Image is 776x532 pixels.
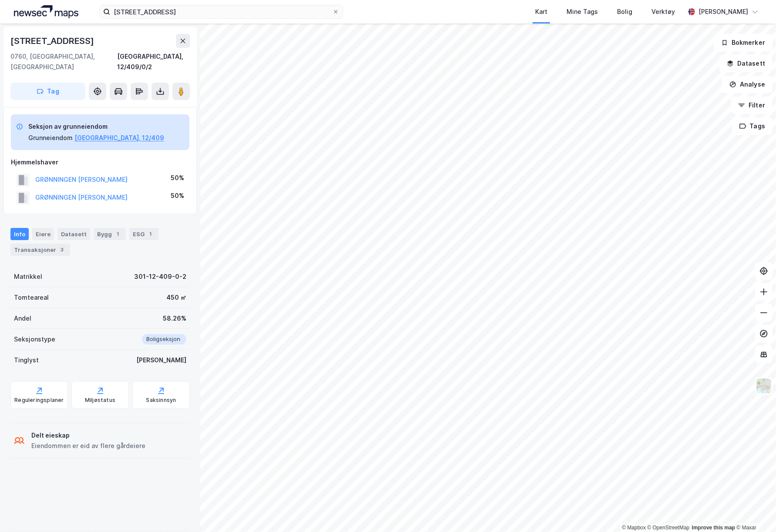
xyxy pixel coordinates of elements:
button: Filter [731,97,773,114]
div: Bygg [94,228,126,240]
div: Seksjonstype [14,334,55,345]
div: [GEOGRAPHIC_DATA], 12/409/0/2 [117,51,190,72]
button: Tag [10,83,85,100]
a: Improve this map [692,525,735,531]
div: 50% [171,191,184,201]
div: Eiere [32,228,54,240]
div: Saksinnsyn [146,397,176,404]
div: 1 [146,230,155,238]
div: Kontrollprogram for chat [732,490,776,532]
div: Transaksjoner [10,244,70,256]
button: Datasett [719,55,773,72]
a: Mapbox [622,525,646,531]
div: Bolig [617,7,632,17]
img: logo.a4113a55bc3d86da70a041830d287a7e.svg [14,5,78,18]
div: Tomteareal [14,292,49,303]
div: Kart [535,7,547,17]
button: [GEOGRAPHIC_DATA], 12/409 [74,133,164,143]
div: [PERSON_NAME] [698,7,748,17]
div: 50% [171,173,184,183]
div: Hjemmelshaver [11,157,189,167]
div: Andel [14,313,31,324]
div: Delt eieskap [31,430,145,441]
div: 0760, [GEOGRAPHIC_DATA], [GEOGRAPHIC_DATA] [10,51,117,72]
div: Eiendommen er eid av flere gårdeiere [31,441,145,451]
div: 58.26% [163,313,186,324]
div: Info [10,228,29,240]
div: [STREET_ADDRESS] [10,34,96,48]
div: Reguleringsplaner [14,397,64,404]
div: Miljøstatus [85,397,115,404]
div: Datasett [57,228,90,240]
div: 301-12-409-0-2 [134,271,186,282]
div: Seksjon av grunneiendom [28,121,164,132]
a: OpenStreetMap [648,525,690,531]
button: Bokmerker [714,34,773,51]
input: Søk på adresse, matrikkel, gårdeiere, leietakere eller personer [110,5,332,18]
div: 1 [114,230,122,238]
div: [PERSON_NAME] [136,355,186,365]
img: Z [756,378,772,394]
div: Grunneiendom [28,133,73,143]
div: Matrikkel [14,271,42,282]
iframe: Chat Widget [732,490,776,532]
div: 450 ㎡ [166,292,186,303]
button: Tags [732,117,773,135]
div: Mine Tags [567,7,598,17]
div: Tinglyst [14,355,39,365]
button: Analyse [722,76,773,93]
div: Verktøy [651,7,675,17]
div: ESG [129,228,159,240]
div: 3 [58,245,67,254]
